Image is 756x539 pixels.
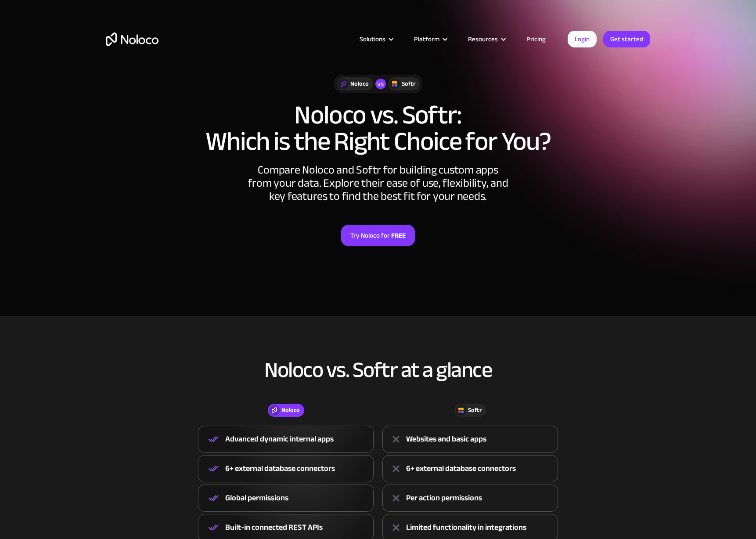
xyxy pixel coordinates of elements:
div: Resources [468,33,498,45]
div: 6+ external database connectors [225,462,335,475]
div: Noloco [350,79,369,89]
a: Try Noloco forFREE [341,225,415,246]
div: Platform [414,33,439,45]
div: Resources [457,33,515,45]
div: Global permissions [225,492,288,505]
div: Softr [402,79,415,89]
a: home [106,33,158,46]
div: Solutions [360,33,385,45]
h2: Noloco vs. Softr at a glance [106,358,650,382]
div: 6+ external database connectors [406,462,516,475]
div: Websites and basic apps [406,433,486,446]
strong: FREE [391,230,406,241]
div: Compare Noloco and Softr for building custom apps from your data. Explore their ease of use, flex... [246,163,510,203]
h1: Noloco vs. Softr: Which is the Right Choice for You? [106,102,650,155]
div: Per action permissions [406,492,482,505]
div: Noloco [281,405,300,415]
div: Built-in connected REST APIs [225,521,323,534]
div: Solutions [349,33,403,45]
div: vs [375,79,386,89]
div: Platform [403,33,457,45]
div: Softr [468,405,482,415]
div: Limited functionality in integrations [406,521,526,534]
a: Login [568,31,597,47]
div: Advanced dynamic internal apps [225,433,334,446]
a: Get started [603,31,650,47]
a: Pricing [515,33,557,45]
